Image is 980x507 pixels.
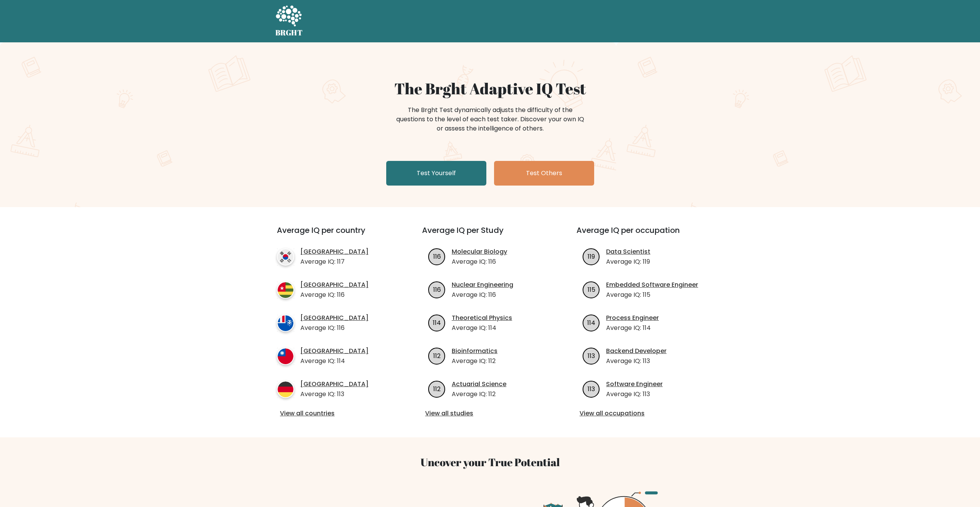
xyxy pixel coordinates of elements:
[425,409,555,418] a: View all studies
[300,313,369,323] a: [GEOGRAPHIC_DATA]
[302,79,678,98] h1: The Brght Adaptive IQ Test
[300,356,369,366] p: Average IQ: 114
[452,257,507,266] p: Average IQ: 116
[452,290,513,300] p: Average IQ: 116
[606,313,659,323] a: Process Engineer
[300,346,369,356] a: [GEOGRAPHIC_DATA]
[433,351,441,360] text: 112
[394,105,586,133] div: The Brght Test dynamically adjusts the difficulty of the questions to the level of each test take...
[433,252,441,261] text: 116
[588,252,595,261] text: 119
[275,28,303,37] h5: BRGHT
[433,318,441,327] text: 114
[588,384,595,393] text: 113
[606,390,663,399] p: Average IQ: 113
[452,247,507,256] a: Molecular Biology
[452,390,506,399] p: Average IQ: 112
[277,381,294,398] img: country
[300,323,369,333] p: Average IQ: 116
[277,315,294,332] img: country
[606,247,650,256] a: Data Scientist
[300,380,369,389] a: [GEOGRAPHIC_DATA]
[433,384,441,393] text: 112
[280,409,391,418] a: View all countries
[452,323,512,333] p: Average IQ: 114
[300,390,369,399] p: Average IQ: 113
[241,456,740,469] h3: Uncover your True Potential
[300,280,369,289] a: [GEOGRAPHIC_DATA]
[422,226,558,244] h3: Average IQ per Study
[452,280,513,289] a: Nuclear Engineering
[606,257,650,266] p: Average IQ: 119
[606,346,667,356] a: Backend Developer
[300,290,369,300] p: Average IQ: 116
[452,380,506,389] a: Actuarial Science
[277,248,294,266] img: country
[606,356,667,366] p: Average IQ: 113
[452,313,512,323] a: Theoretical Physics
[275,3,303,39] a: BRGHT
[277,226,394,244] h3: Average IQ per country
[606,280,698,289] a: Embedded Software Engineer
[433,285,441,294] text: 116
[606,380,663,389] a: Software Engineer
[580,409,709,418] a: View all occupations
[277,348,294,365] img: country
[452,346,498,356] a: Bioinformatics
[277,281,294,299] img: country
[300,247,369,256] a: [GEOGRAPHIC_DATA]
[606,323,659,333] p: Average IQ: 114
[452,356,498,366] p: Average IQ: 112
[587,318,595,327] text: 114
[606,290,698,300] p: Average IQ: 115
[588,285,595,294] text: 115
[576,226,712,244] h3: Average IQ per occupation
[494,161,594,186] a: Test Others
[588,351,595,360] text: 113
[386,161,486,186] a: Test Yourself
[300,257,369,266] p: Average IQ: 117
